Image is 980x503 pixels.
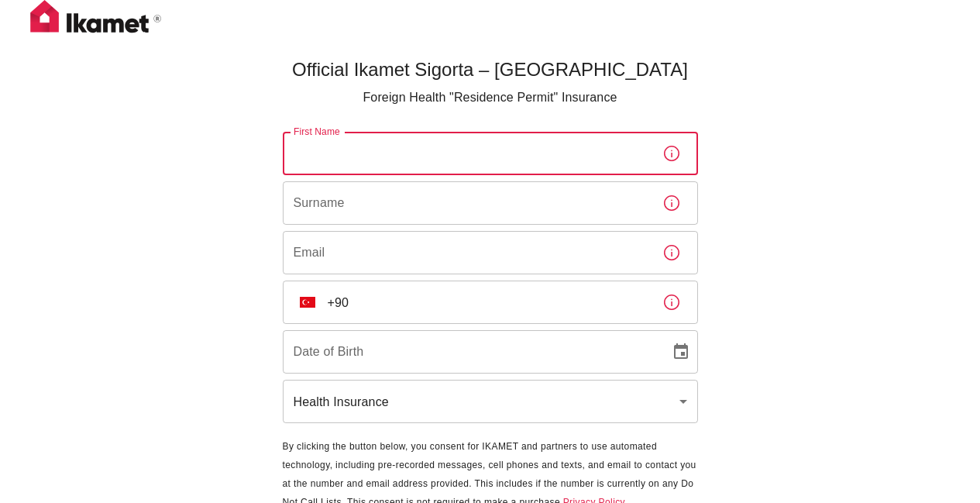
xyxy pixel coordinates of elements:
[283,88,698,107] p: Foreign Health "Residence Permit" Insurance
[294,288,322,316] button: Select country
[283,330,659,374] input: DD/MM/YYYY
[294,125,340,138] label: First Name
[665,336,696,367] button: Choose date
[283,380,698,423] div: Health Insurance
[300,297,315,308] img: unknown
[283,57,698,82] h5: Official Ikamet Sigorta – [GEOGRAPHIC_DATA]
